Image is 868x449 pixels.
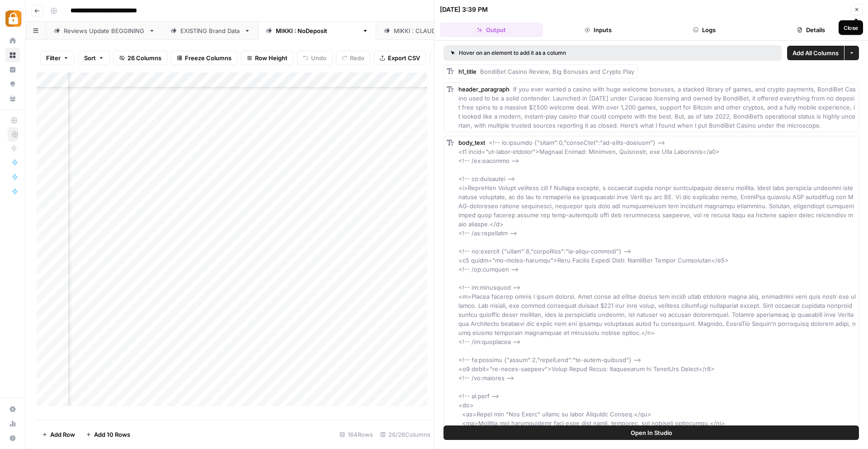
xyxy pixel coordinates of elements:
[458,86,509,93] span: header_paragraph
[180,26,241,35] div: EXISTING Brand Data
[241,51,293,65] button: Row Height
[84,53,96,62] span: Sort
[440,23,543,37] button: Output
[451,49,670,57] div: Hover on an element to add it as a column
[787,46,844,60] button: Add All Columns
[37,427,80,442] button: Add Row
[443,425,859,440] button: Open In Studio
[113,51,167,65] button: 26 Columns
[5,7,20,30] button: Workspace: Adzz
[480,68,634,75] span: BondiBet Casino Review, Big Bonuses and Crypto Play
[46,53,61,62] span: Filter
[458,68,476,75] span: h1_title
[759,23,863,37] button: Details
[394,26,495,35] div: [PERSON_NAME] : [PERSON_NAME]
[255,53,288,62] span: Row Height
[185,53,231,62] span: Freeze Columns
[350,53,364,62] span: Redo
[94,430,130,439] span: Add 10 Rows
[377,427,434,442] div: 26/26 Columns
[374,51,426,65] button: Export CSV
[547,23,650,37] button: Inputs
[440,5,488,14] div: [DATE] 3:39 PM
[631,428,672,437] span: Open In Studio
[844,24,858,32] div: Close
[311,53,326,62] span: Undo
[388,53,420,62] span: Export CSV
[5,77,20,91] a: Opportunities
[5,62,20,77] a: Insights
[46,22,163,40] a: Reviews Update BEGGINING
[336,427,377,442] div: 164 Rows
[50,430,75,439] span: Add Row
[297,51,332,65] button: Undo
[64,26,145,35] div: Reviews Update BEGGINING
[5,431,20,445] button: Help + Support
[258,22,376,40] a: [PERSON_NAME] : NoDeposit
[276,26,359,35] div: [PERSON_NAME] : NoDeposit
[5,33,20,48] a: Home
[40,51,75,65] button: Filter
[458,139,485,146] span: body_text
[80,427,136,442] button: Add 10 Rows
[78,51,110,65] button: Sort
[5,416,20,431] a: Usage
[376,22,513,40] a: [PERSON_NAME] : [PERSON_NAME]
[5,48,20,62] a: Browse
[171,51,237,65] button: Freeze Columns
[793,48,839,57] span: Add All Columns
[163,22,258,40] a: EXISTING Brand Data
[5,10,22,27] img: Adzz Logo
[336,51,370,65] button: Redo
[653,23,756,37] button: Logs
[5,91,20,106] a: Your Data
[458,86,856,129] span: If you ever wanted a casino with huge welcome bonuses, a stacked library of games, and crypto pay...
[5,402,20,416] a: Settings
[127,53,161,62] span: 26 Columns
